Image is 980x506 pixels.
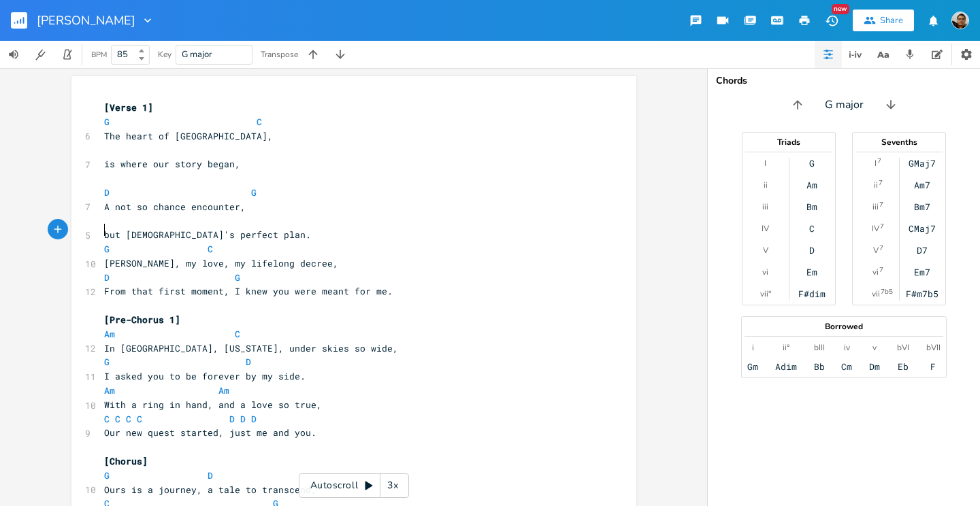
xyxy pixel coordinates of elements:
span: [PERSON_NAME] [37,14,135,27]
span: C [137,413,142,425]
div: New [832,4,849,14]
div: CMaj7 [909,223,936,234]
div: bIII [814,342,825,353]
div: Borrowed [742,322,946,331]
button: Share [853,10,914,31]
div: I [764,158,766,169]
div: Bm7 [914,201,930,212]
span: but [DEMOGRAPHIC_DATA]'s perfect plan. [104,229,311,241]
div: Share [880,14,903,27]
div: iv [844,342,850,353]
div: Cm [841,361,852,372]
span: C [126,413,131,425]
div: v [872,342,877,353]
div: V [763,245,768,256]
div: Adim [775,361,797,372]
span: G [251,186,257,199]
div: Gm [747,361,758,372]
span: C [208,243,213,255]
div: Bm [806,201,817,212]
sup: 7 [877,156,881,167]
span: [Chorus] [104,455,148,467]
div: vii° [760,288,771,299]
div: V [873,245,879,256]
div: Am [806,180,817,190]
div: vi [872,267,879,277]
span: C [115,413,120,425]
span: D [104,271,110,284]
div: Em7 [914,267,930,277]
span: G [235,271,240,284]
div: bVI [897,342,909,353]
span: G [104,116,110,128]
sup: 7 [880,221,884,232]
span: With a ring in hand, and a love so true, [104,399,322,411]
span: From that first moment, I knew you were meant for me. [104,285,393,297]
span: D [208,469,213,482]
div: Em [806,267,817,277]
span: G [104,243,110,255]
div: bVII [926,342,941,353]
div: Am7 [914,180,930,190]
span: C [104,413,110,425]
button: New [818,8,845,33]
div: D [809,245,815,256]
span: G [104,356,110,368]
div: Triads [742,138,835,146]
sup: 7 [879,199,883,210]
div: IV [762,223,769,234]
span: Ours is a journey, a tale to transcend, [104,484,316,496]
sup: 7 [879,178,883,188]
span: Our new quest started, just me and you. [104,426,316,439]
div: G [809,158,815,169]
div: GMaj7 [909,158,936,169]
span: [Verse 1] [104,101,153,114]
span: D [104,186,110,199]
div: iii [762,201,768,212]
span: D [246,356,251,368]
span: is where our story began, [104,158,240,170]
span: G major [825,97,864,113]
span: Am [104,384,115,397]
div: vii [872,288,880,299]
div: 3x [380,473,405,498]
div: vi [762,267,768,277]
div: F#dim [798,288,826,299]
span: D [240,413,246,425]
span: [Pre-Chorus 1] [104,314,180,326]
div: IV [872,223,879,234]
div: C [809,223,815,234]
span: A not so chance encounter, [104,201,246,213]
span: Am [104,328,115,340]
div: ii° [783,342,789,353]
div: Dm [869,361,880,372]
span: G major [182,48,212,61]
div: Transpose [261,50,298,58]
div: D7 [917,245,928,256]
sup: 7 [879,243,883,254]
sup: 7 [879,265,883,275]
span: C [257,116,262,128]
div: i [752,342,754,353]
span: D [251,413,257,425]
div: Autoscroll [299,473,409,498]
span: [PERSON_NAME], my love, my lifelong decree, [104,257,338,269]
div: Bb [814,361,825,372]
span: C [235,328,240,340]
div: ii [764,180,768,190]
div: BPM [91,51,107,58]
div: ii [874,180,878,190]
div: iii [872,201,879,212]
div: Sevenths [853,138,945,146]
div: I [875,158,877,169]
span: In [GEOGRAPHIC_DATA], [US_STATE], under skies so wide, [104,342,398,354]
div: F#m7b5 [906,288,938,299]
span: Am [218,384,229,397]
span: G [104,469,110,482]
img: John Palmer [951,12,969,29]
span: The heart of [GEOGRAPHIC_DATA], [104,130,273,142]
span: D [229,413,235,425]
span: I asked you to be forever by my side. [104,370,306,382]
div: F [930,361,936,372]
div: Chords [716,76,972,86]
